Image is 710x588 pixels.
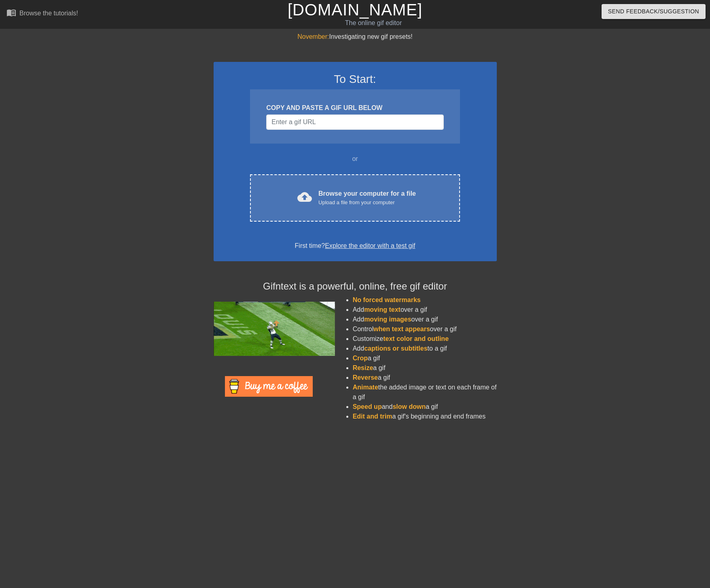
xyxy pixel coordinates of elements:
[353,296,421,303] span: No forced watermarks
[297,190,312,204] span: cloud_upload
[288,1,422,19] a: [DOMAIN_NAME]
[19,10,78,17] div: Browse the tutorials!
[353,364,373,371] span: Resize
[353,344,497,353] li: Add to a gif
[241,18,506,28] div: The online gif editor
[225,376,313,397] img: Buy Me A Coffee
[214,32,497,42] div: Investigating new gif presets!
[383,335,449,342] span: text color and outline
[373,326,430,332] span: when text appears
[6,8,78,20] a: Browse the tutorials!
[224,72,486,86] h3: To Start:
[214,281,497,292] h4: Gifntext is a powerful, online, free gif editor
[353,315,497,324] li: Add over a gif
[353,374,378,381] span: Reverse
[353,324,497,334] li: Control over a gif
[224,241,486,251] div: First time?
[353,353,497,363] li: a gif
[214,302,335,356] img: football_small.gif
[6,8,16,17] span: menu_book
[353,305,497,315] li: Add over a gif
[364,316,411,323] span: moving images
[325,242,415,249] a: Explore the editor with a test gif
[266,114,443,130] input: Username
[353,383,497,402] li: the added image or text on each frame of a gif
[353,363,497,373] li: a gif
[318,199,416,207] div: Upload a file from your computer
[353,402,497,412] li: and a gif
[353,403,382,410] span: Speed up
[608,6,699,17] span: Send Feedback/Suggestion
[364,345,427,352] span: captions or subtitles
[353,412,497,421] li: a gif's beginning and end frames
[235,154,476,164] div: or
[364,306,401,313] span: moving text
[318,189,416,207] div: Browse your computer for a file
[602,4,706,19] button: Send Feedback/Suggestion
[353,355,368,362] span: Crop
[392,403,426,410] span: slow down
[353,334,497,344] li: Customize
[353,413,392,420] span: Edit and trim
[353,373,497,383] li: a gif
[266,103,443,113] div: COPY AND PASTE A GIF URL BELOW
[297,33,329,40] span: November:
[353,384,378,391] span: Animate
